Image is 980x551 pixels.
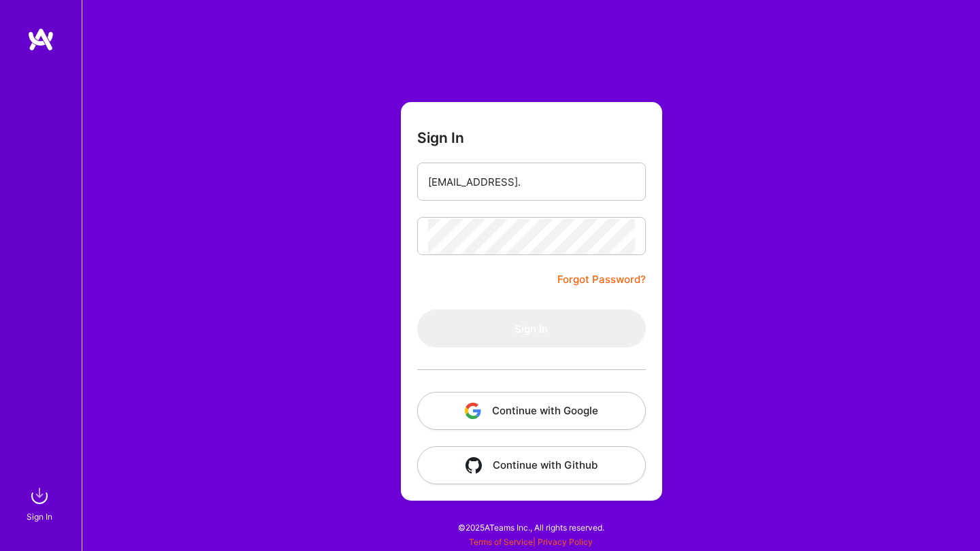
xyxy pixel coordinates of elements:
[82,510,980,544] div: © 2025 ATeams Inc., All rights reserved.
[538,537,593,547] a: Privacy Policy
[428,165,635,199] input: Email...
[27,510,52,524] div: Sign In
[417,310,646,348] button: Sign In
[469,537,533,547] a: Terms of Service
[469,537,593,547] span: |
[26,482,53,510] img: sign in
[417,446,646,484] button: Continue with Github
[27,27,54,52] img: logo
[465,403,481,419] img: icon
[417,392,646,430] button: Continue with Google
[417,129,464,146] h3: Sign In
[557,271,646,288] a: Forgot Password?
[29,482,53,524] a: sign inSign In
[465,457,482,473] img: icon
